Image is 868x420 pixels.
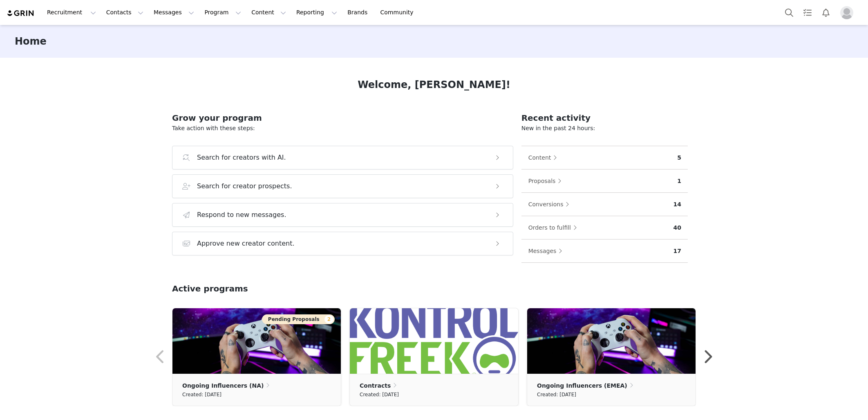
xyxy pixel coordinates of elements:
small: Created: [DATE] [537,390,576,399]
img: grin logo [7,9,35,17]
p: Take action with these steps: [172,124,513,133]
button: Profile [835,6,861,19]
p: Ongoing Influencers (EMEA) [537,381,627,390]
p: 40 [673,224,681,232]
a: Brands [342,3,375,22]
button: Search for creators with AI. [172,146,513,169]
button: Program [199,3,246,22]
img: 8564ae57-f551-4fe3-a95f-a358e5b846d8.jpg [527,308,696,374]
h3: Home [15,34,47,49]
p: 5 [677,154,681,162]
a: Tasks [799,3,817,22]
a: Community [376,3,422,22]
p: 14 [673,200,681,209]
small: Created: [DATE] [182,390,221,399]
button: Content [246,3,291,22]
h2: Recent activity [521,112,688,124]
button: Respond to new messages. [172,203,513,227]
img: ac529ac0-ad4d-49a6-8a10-fd011ca6c05e.png [350,308,518,374]
h3: Search for creator prospects. [197,181,292,191]
button: Content [528,151,562,164]
img: placeholder-profile.jpg [840,6,853,19]
h2: Grow your program [172,112,513,124]
h3: Respond to new messages. [197,210,286,220]
button: Notifications [817,3,835,22]
button: Recruitment [42,3,101,22]
button: Pending Proposals2 [262,314,335,324]
button: Proposals [528,174,566,187]
h2: Active programs [172,282,248,295]
p: Contracts [360,381,391,390]
button: Contacts [101,3,148,22]
button: Approve new creator content. [172,232,513,255]
img: 8564ae57-f551-4fe3-a95f-a358e5b846d8.jpg [172,308,341,374]
p: 1 [677,177,681,185]
p: 17 [673,247,681,255]
button: Conversions [528,198,574,211]
button: Orders to fulfill [528,221,581,234]
button: Search for creator prospects. [172,174,513,198]
h3: Search for creators with AI. [197,153,286,163]
h1: Welcome, [PERSON_NAME]! [358,77,510,92]
button: Reporting [291,3,342,22]
button: Search [780,3,798,22]
button: Messages [528,244,567,257]
p: Ongoing Influencers (NA) [182,381,264,390]
button: Messages [149,3,199,22]
small: Created: [DATE] [360,390,399,399]
p: New in the past 24 hours: [521,124,688,133]
h3: Approve new creator content. [197,239,295,248]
